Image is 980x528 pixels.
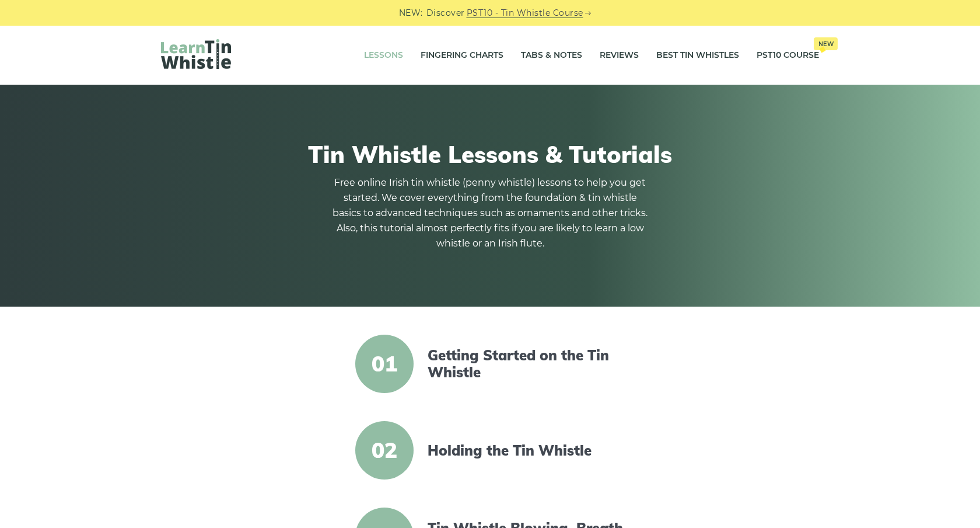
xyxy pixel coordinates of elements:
a: Holding the Tin Whistle [428,442,628,459]
a: Reviews [600,41,639,70]
img: LearnTinWhistle.com [161,39,231,69]
h1: Tin Whistle Lessons & Tutorials [161,140,819,168]
a: Tabs & Notes [521,41,582,70]
span: 02 [355,421,414,480]
span: 01 [355,335,414,393]
a: Fingering Charts [421,41,503,70]
a: Best Tin Whistles [656,41,739,70]
a: Lessons [364,41,403,70]
a: PST10 CourseNew [757,41,819,70]
span: New [814,37,838,50]
p: Free online Irish tin whistle (penny whistle) lessons to help you get started. We cover everythin... [332,175,647,251]
a: Getting Started on the Tin Whistle [428,347,628,381]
